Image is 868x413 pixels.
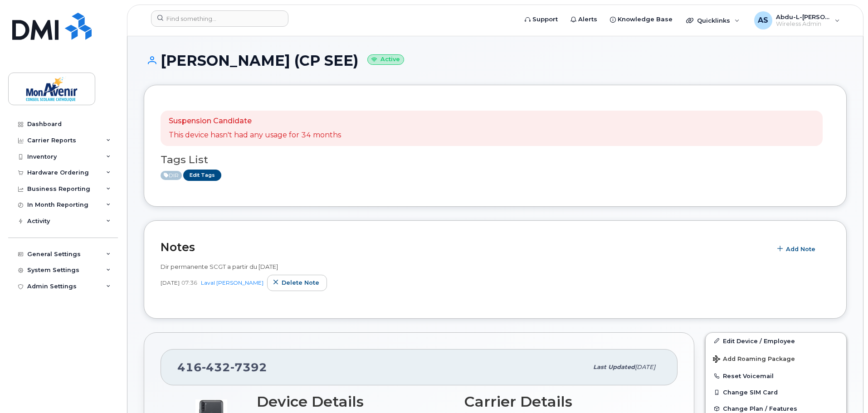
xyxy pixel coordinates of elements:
[144,53,847,68] h1: [PERSON_NAME] (CP SEE)
[267,275,327,291] button: Delete note
[706,333,846,349] a: Edit Device / Employee
[169,130,341,141] p: This device hasn't had any usage for 34 months
[706,368,846,384] button: Reset Voicemail
[177,360,267,374] span: 416
[161,240,767,254] h2: Notes
[169,116,341,126] p: Suspension Candidate
[713,355,795,364] span: Add Roaming Package
[786,245,815,253] span: Add Note
[161,171,182,180] span: Active from August 18, 2025
[257,394,454,410] h3: Device Details
[282,278,319,287] span: Delete note
[201,279,263,286] a: Laval [PERSON_NAME]
[161,154,830,165] h3: Tags List
[230,360,267,374] span: 7392
[181,279,197,287] span: 07:36
[464,394,661,410] h3: Carrier Details
[161,279,180,287] span: [DATE]
[635,364,655,370] span: [DATE]
[183,170,221,181] a: Edit Tags
[161,263,278,270] span: Dir permanente SCGT a partir du [DATE]
[706,384,846,400] button: Change SIM Card
[706,349,846,368] button: Add Roaming Package
[771,241,823,257] button: Add Note
[723,405,797,412] span: Change Plan / Features
[367,54,404,65] small: Active
[593,364,635,370] span: Last updated
[202,360,230,374] span: 432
